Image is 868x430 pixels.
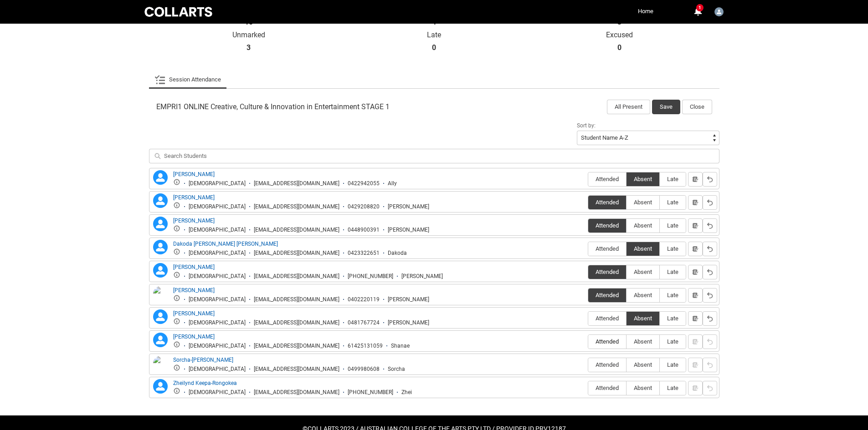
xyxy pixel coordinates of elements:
button: Reset [703,288,717,303]
span: Attended [588,176,626,182]
div: 0499980608 [348,366,380,373]
div: 0429208820 [348,203,380,210]
div: [DEMOGRAPHIC_DATA] [189,227,246,233]
div: Zhei [401,389,412,396]
span: Attended [588,222,626,229]
lightning-icon: Ally Gough [153,170,168,185]
span: 1 [696,4,704,11]
div: [DEMOGRAPHIC_DATA] [189,273,246,280]
button: Reset [703,195,717,210]
div: [EMAIL_ADDRESS][DOMAIN_NAME] [254,389,339,396]
span: Absent [627,384,659,391]
li: Session Attendance [149,71,226,89]
a: [PERSON_NAME] [173,334,215,340]
div: [DEMOGRAPHIC_DATA] [189,343,246,349]
button: Notes [688,265,703,279]
div: 0422942055 [348,180,380,187]
input: Search Students [149,149,719,163]
button: Notes [688,311,703,326]
span: Absent [627,315,659,322]
div: [EMAIL_ADDRESS][DOMAIN_NAME] [254,343,339,349]
div: [EMAIL_ADDRESS][DOMAIN_NAME] [254,273,339,280]
div: [EMAIL_ADDRESS][DOMAIN_NAME] [254,227,339,233]
img: Rainsley Gregory [153,286,168,306]
img: Sorcha-McCann Rohy [153,356,168,382]
button: Notes [688,218,703,233]
div: [EMAIL_ADDRESS][DOMAIN_NAME] [254,319,339,326]
lightning-icon: Shanae Tenace [153,333,168,347]
div: 61425131059 [348,343,383,349]
button: All Present [607,100,650,114]
div: [PERSON_NAME] [388,296,429,303]
button: Reset [703,311,717,326]
span: Attended [588,245,626,252]
a: Dakoda [PERSON_NAME] [PERSON_NAME] [173,241,278,247]
button: User Profile Faculty.pweber [712,4,726,18]
a: [PERSON_NAME] [173,287,215,293]
div: [PERSON_NAME] [388,227,429,233]
button: Reset [703,242,717,256]
button: Reset [703,218,717,233]
a: [PERSON_NAME] [173,264,215,270]
span: Absent [627,338,659,345]
button: Close [682,100,712,114]
div: 0448900391 [348,227,380,233]
div: 0481767724 [348,319,380,326]
button: Reset [703,381,717,395]
span: Late [660,361,686,368]
span: Attended [588,199,626,206]
span: EMPRI1 ONLINE Creative, Culture & Innovation in Entertainment STAGE 1 [156,102,390,111]
span: Absent [627,199,659,206]
div: [PHONE_NUMBER] [348,389,393,396]
div: [DEMOGRAPHIC_DATA] [189,180,246,187]
div: Ally [388,180,397,187]
lightning-icon: Andrew Blackman [153,193,168,208]
p: Excused [527,30,712,40]
p: Late [341,30,527,40]
div: 0402220119 [348,296,380,303]
span: Absent [627,245,659,252]
span: Absent [627,222,659,229]
strong: 3 [247,43,251,52]
div: [PERSON_NAME] [401,273,443,280]
div: [DEMOGRAPHIC_DATA] [189,250,246,257]
span: Attended [588,361,626,368]
button: Reset [703,265,717,279]
button: Notes [688,172,703,187]
div: [EMAIL_ADDRESS][DOMAIN_NAME] [254,203,339,210]
button: Save [652,100,680,114]
img: Faculty.pweber [714,7,724,16]
span: Attended [588,268,626,275]
div: [EMAIL_ADDRESS][DOMAIN_NAME] [254,250,339,257]
div: Sorcha [388,366,405,373]
div: [PHONE_NUMBER] [348,273,393,280]
span: Sort by: [577,122,596,129]
button: Reset [703,334,717,349]
div: 0423322651 [348,250,380,257]
span: Late [660,222,686,229]
lightning-icon: Samantha Dinnerville [153,309,168,324]
button: Notes [688,288,703,303]
span: Late [660,268,686,275]
lightning-icon: Dakoda Adams Leary [153,240,168,254]
a: Zheilynd Keepa-Rongokea [173,380,237,386]
div: [EMAIL_ADDRESS][DOMAIN_NAME] [254,180,339,187]
a: [PERSON_NAME] [173,310,215,317]
span: Attended [588,338,626,345]
button: Notes [688,242,703,256]
span: Late [660,315,686,322]
span: Late [660,384,686,391]
lightning-icon: Zheilynd Keepa-Rongokea [153,379,168,394]
span: Late [660,338,686,345]
span: Absent [627,268,659,275]
a: Home [636,5,656,18]
div: [DEMOGRAPHIC_DATA] [189,389,246,396]
div: [DEMOGRAPHIC_DATA] [189,319,246,326]
a: [PERSON_NAME] [173,194,215,201]
div: Shanae [391,343,410,349]
button: 1 [692,6,703,17]
span: Attended [588,292,626,298]
span: Absent [627,176,659,182]
div: [DEMOGRAPHIC_DATA] [189,366,246,373]
lightning-icon: Harrison Leithhead [153,263,168,278]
